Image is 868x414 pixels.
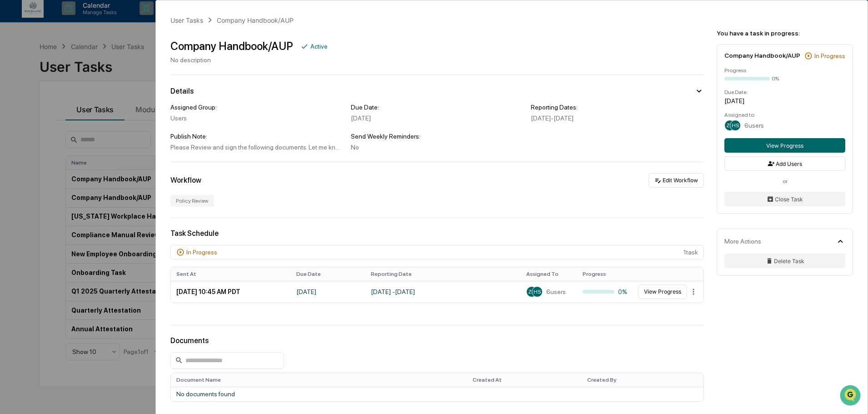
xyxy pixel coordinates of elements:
a: 🖐️Preclearance [5,111,62,127]
div: Workflow [170,176,201,185]
div: Publish Note: [170,133,344,140]
th: Sent At [171,267,291,281]
div: User Tasks [170,16,203,24]
div: Company Handbook/AUP [217,16,294,24]
div: Progress [724,67,845,74]
span: Data Lookup [18,132,57,141]
div: No [351,144,524,151]
button: Edit Workflow [649,173,704,188]
div: [DATE] [724,97,845,105]
div: Policy Review [170,195,214,207]
div: We're available if you need us! [31,79,115,86]
div: Due Date: [351,104,524,111]
div: Task Schedule [170,229,704,238]
td: [DATE] [291,281,365,303]
div: Start new chat [31,70,149,79]
div: Assigned Group: [170,104,344,111]
button: View Progress [724,138,845,153]
span: [DATE] - [DATE] [531,115,574,122]
div: In Progress [814,52,845,60]
div: Assigned to: [724,112,845,118]
button: Delete Task [724,254,845,268]
img: 1746055101610-c473b297-6a78-478c-a979-82029cc54cd1 [9,70,25,86]
div: or [724,178,845,185]
button: Add Users [724,156,845,171]
div: [DATE] [351,115,524,122]
div: 1 task [170,245,704,259]
div: Reporting Dates: [531,104,704,111]
span: Pylon [90,154,110,161]
div: Documents [170,336,704,345]
th: Created At [467,373,582,387]
span: ZH [528,289,536,295]
a: 🔎Data Lookup [5,128,61,145]
th: Reporting Date [365,267,521,281]
div: Send Weekly Reminders: [351,133,524,140]
button: View Progress [638,284,687,299]
div: 🖐️ [9,115,16,123]
td: No documents found [171,387,703,401]
div: 🔎 [9,133,16,140]
p: How can we help? [9,19,165,34]
span: HS [732,122,739,129]
span: 6 users [744,122,764,129]
span: Attestations [75,115,113,124]
a: 🗄️Attestations [62,111,116,127]
th: Progress [577,267,634,281]
button: Start new chat [155,72,165,83]
th: Created By [582,373,703,387]
div: Details [170,87,194,95]
div: 0% [772,75,779,82]
td: [DATE] 10:45 AM PDT [171,281,291,303]
span: HS [534,289,541,295]
th: Document Name [171,373,467,387]
div: 0% [583,288,628,295]
div: Please Review and sign the following documents. Let me know if you have questions. [170,144,344,151]
td: [DATE] - [DATE] [365,281,521,303]
div: Users [170,115,344,122]
div: Company Handbook/AUP [724,52,800,59]
div: Active [310,43,328,50]
div: You have a task in progress: [717,30,853,37]
span: ZH [726,122,734,129]
button: Close Task [724,192,845,206]
div: 🗄️ [66,115,73,123]
div: Company Handbook/AUP [170,40,293,53]
th: Due Date [291,267,365,281]
iframe: Open customer support [839,384,863,409]
div: Due Date: [724,89,845,95]
div: In Progress [186,249,217,256]
th: Assigned To [521,267,577,281]
span: Preclearance [18,115,59,124]
div: No description [170,56,328,64]
a: Powered byPylon [64,154,110,161]
div: More Actions [724,238,761,245]
span: 6 users [546,288,566,295]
